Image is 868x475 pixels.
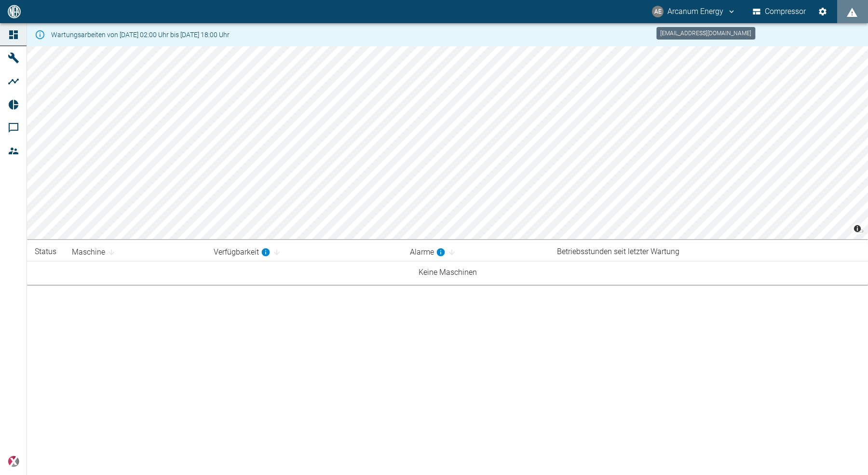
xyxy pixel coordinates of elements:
[51,26,230,43] div: Wartungsarbeiten von [DATE] 02:00 Uhr bis [DATE] 18:00 Uhr
[410,246,446,258] div: berechnet für die letzten 7 Tage
[7,5,22,18] img: logo
[27,243,64,261] th: Status
[27,46,868,239] canvas: Map
[656,27,755,40] div: [EMAIL_ADDRESS][DOMAIN_NAME]
[549,243,868,261] th: Betriebsstunden seit letzter Wartung
[72,246,118,258] span: Maschine
[214,246,271,258] div: berechnet für die letzten 7 Tage
[8,456,19,467] img: Xplore Logo
[751,3,808,20] button: Compressor
[651,3,737,20] button: arcanum@neaxplore.com
[27,261,868,285] td: Keine Maschinen
[652,6,664,17] div: AE
[814,3,831,20] button: Einstellungen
